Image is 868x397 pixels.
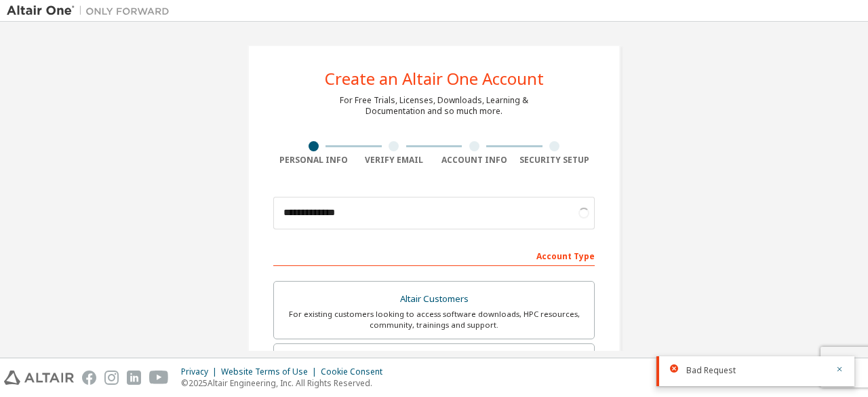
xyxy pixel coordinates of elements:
[321,366,391,377] div: Cookie Consent
[273,244,595,266] div: Account Type
[282,309,586,330] div: For existing customers looking to access software downloads, HPC resources, community, trainings ...
[515,155,595,166] div: Security Setup
[354,155,435,166] div: Verify Email
[181,377,391,389] p: © 2025 Altair Engineering, Inc. All Rights Reserved.
[7,4,176,18] img: Altair One
[273,155,354,166] div: Personal Info
[149,371,169,385] img: youtube.svg
[340,95,528,117] div: For Free Trials, Licenses, Downloads, Learning & Documentation and so much more.
[4,371,74,385] img: altair_logo.svg
[434,155,515,166] div: Account Info
[686,365,736,376] span: Bad Request
[104,371,119,385] img: instagram.svg
[181,366,221,377] div: Privacy
[282,290,586,309] div: Altair Customers
[325,71,544,87] div: Create an Altair One Account
[221,366,321,377] div: Website Terms of Use
[127,371,141,385] img: linkedin.svg
[82,371,96,385] img: facebook.svg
